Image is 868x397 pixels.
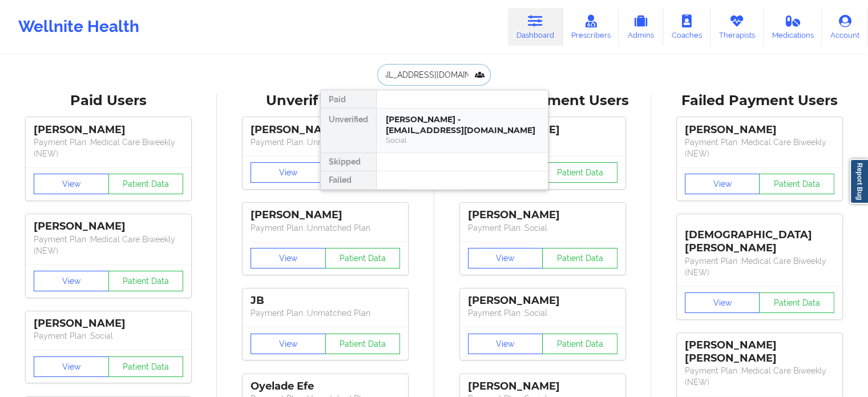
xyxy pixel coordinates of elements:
button: View [685,292,760,313]
p: Payment Plan : Social [468,307,617,319]
p: Payment Plan : Medical Care Biweekly (NEW) [685,137,834,159]
div: Failed Payment Users [659,92,860,110]
div: Paid Users [8,92,209,110]
div: [PERSON_NAME] [251,208,400,222]
div: [PERSON_NAME] [468,294,617,307]
button: Patient Data [325,248,401,268]
div: [PERSON_NAME] [PERSON_NAME] [685,339,834,365]
div: [PERSON_NAME] [251,123,400,137]
button: View [34,174,109,194]
button: Patient Data [759,174,834,194]
button: View [251,248,326,268]
button: View [685,174,760,194]
button: View [468,334,543,354]
a: Dashboard [508,8,563,46]
p: Payment Plan : Unmatched Plan [251,137,400,148]
button: Patient Data [325,334,401,354]
div: Unverified Users [225,92,426,110]
button: Patient Data [542,248,617,268]
button: Patient Data [108,174,184,194]
div: Unverified [321,109,376,153]
div: [PERSON_NAME] [685,123,834,137]
div: [PERSON_NAME] [468,208,617,222]
div: [PERSON_NAME] [34,220,183,233]
p: Payment Plan : Social [34,330,183,342]
button: Patient Data [542,334,617,354]
a: Report Bug [850,159,868,204]
a: Account [822,8,868,46]
div: Oyelade Efe [251,380,400,393]
button: Patient Data [108,356,184,377]
p: Payment Plan : Social [468,222,617,234]
button: View [34,356,109,377]
div: [PERSON_NAME] [34,317,183,330]
button: Patient Data [542,162,617,183]
button: View [34,271,109,291]
div: [PERSON_NAME] - [EMAIL_ADDRESS][DOMAIN_NAME] [386,114,539,135]
div: Skipped [321,153,376,171]
p: Payment Plan : Unmatched Plan [251,307,400,319]
p: Payment Plan : Medical Care Biweekly (NEW) [685,255,834,278]
a: Medications [764,8,822,46]
a: Coaches [663,8,710,46]
div: [PERSON_NAME] [34,123,183,137]
div: Social [386,135,539,145]
a: Admins [619,8,663,46]
div: JB [251,294,400,307]
div: [DEMOGRAPHIC_DATA][PERSON_NAME] [685,220,834,255]
button: View [251,334,326,354]
button: View [251,162,326,183]
button: Patient Data [759,292,834,313]
p: Payment Plan : Medical Care Biweekly (NEW) [685,365,834,388]
button: View [468,248,543,268]
div: Failed [321,171,376,190]
a: Therapists [710,8,764,46]
button: Patient Data [108,271,184,291]
div: Paid [321,90,376,109]
p: Payment Plan : Medical Care Biweekly (NEW) [34,234,183,256]
p: Payment Plan : Medical Care Biweekly (NEW) [34,137,183,159]
div: [PERSON_NAME] [468,380,617,393]
a: Prescribers [563,8,619,46]
p: Payment Plan : Unmatched Plan [251,222,400,234]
